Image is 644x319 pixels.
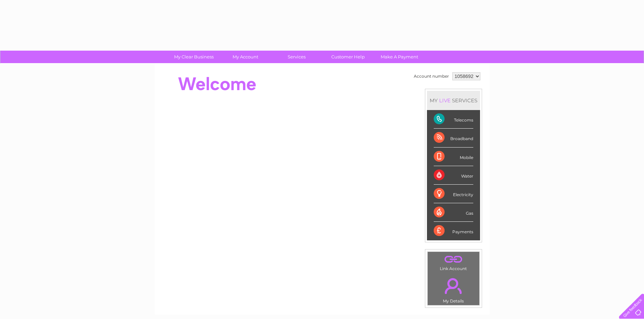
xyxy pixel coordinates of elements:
[427,272,480,305] td: My Details
[434,129,473,147] div: Broadband
[320,51,376,63] a: Customer Help
[438,97,452,104] div: LIVE
[269,51,325,63] a: Services
[372,51,427,63] a: Make A Payment
[434,166,473,185] div: Water
[434,110,473,129] div: Telecoms
[166,51,222,63] a: My Clear Business
[429,254,478,265] a: .
[412,71,451,82] td: Account number
[434,222,473,240] div: Payments
[217,51,273,63] a: My Account
[427,91,480,110] div: MY SERVICES
[434,185,473,203] div: Electricity
[434,203,473,222] div: Gas
[427,251,480,273] td: Link Account
[429,274,478,298] a: .
[434,148,473,166] div: Mobile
